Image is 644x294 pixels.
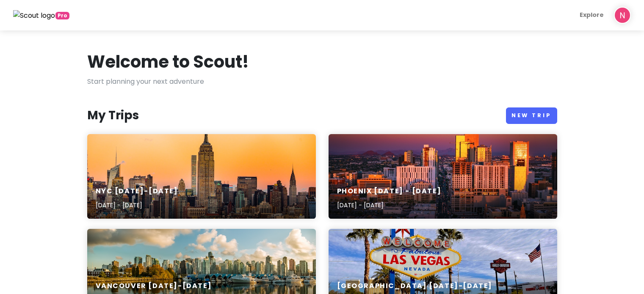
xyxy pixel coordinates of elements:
[96,282,212,291] h6: Vancouver [DATE]-[DATE]
[96,187,178,196] h6: NYC [DATE]-[DATE]
[87,76,557,87] p: Start planning your next adventure
[329,134,557,219] a: A view of a city with tall buildingsPhoenix [DATE] - [DATE][DATE] - [DATE]
[614,7,631,24] img: User profile
[96,201,178,210] p: [DATE] - [DATE]
[87,51,249,73] h1: Welcome to Scout!
[87,108,139,123] h3: My Trips
[55,12,69,19] span: greetings, globetrotter
[87,134,316,219] a: landscape photo of New York Empire State BuildingNYC [DATE]-[DATE][DATE] - [DATE]
[337,282,493,291] h6: [GEOGRAPHIC_DATA] [DATE]-[DATE]
[576,7,607,23] a: Explore
[337,187,442,196] h6: Phoenix [DATE] - [DATE]
[337,201,442,210] p: [DATE] - [DATE]
[13,10,55,21] img: Scout logo
[13,10,69,21] a: Pro
[506,107,557,124] a: New Trip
